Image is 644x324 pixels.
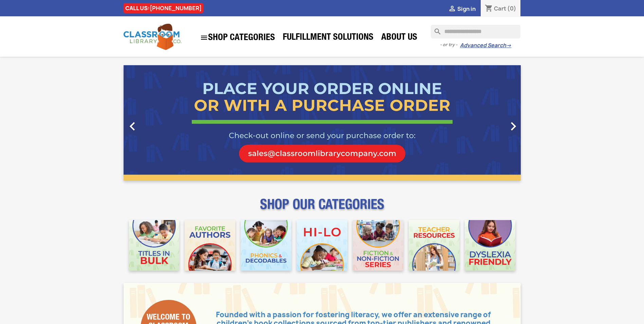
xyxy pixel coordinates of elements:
[507,5,516,12] span: (0)
[241,220,291,271] img: CLC_Phonics_And_Decodables_Mobile.jpg
[440,41,460,48] span: - or try -
[431,25,439,33] i: search
[297,220,347,271] img: CLC_HiLo_Mobile.jpg
[431,25,520,38] input: Search
[448,5,456,13] i: 
[124,24,181,50] img: Classroom Library Company
[124,65,521,181] ul: Carousel container
[485,5,493,13] i: shopping_cart
[150,4,202,12] a: [PHONE_NUMBER]
[185,220,235,271] img: CLC_Favorite_Authors_Mobile.jpg
[124,118,141,135] i: 
[494,5,506,12] span: Cart
[378,31,421,45] a: About Us
[279,31,377,45] a: Fulfillment Solutions
[124,3,203,13] div: CALL US:
[457,5,476,13] span: Sign in
[353,220,403,271] img: CLC_Fiction_Nonfiction_Mobile.jpg
[448,5,476,13] a:  Sign in
[129,220,180,271] img: CLC_Bulk_Mobile.jpg
[409,220,459,271] img: CLC_Teacher_Resources_Mobile.jpg
[200,34,208,42] i: 
[506,42,511,49] span: →
[124,202,521,215] p: SHOP OUR CATEGORIES
[465,220,515,271] img: CLC_Dyslexia_Mobile.jpg
[505,118,522,135] i: 
[461,65,521,181] a: Next
[197,30,278,45] a: SHOP CATEGORIES
[460,42,511,49] a: Advanced Search→
[124,65,183,181] a: Previous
